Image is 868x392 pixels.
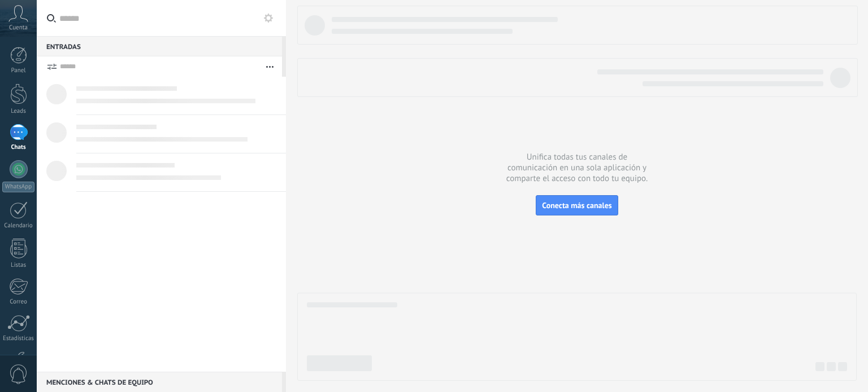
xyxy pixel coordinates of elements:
div: Menciones & Chats de equipo [37,372,282,392]
div: Chats [2,144,35,151]
div: Correo [2,298,35,306]
span: Cuenta [9,24,28,32]
div: Leads [2,108,35,115]
span: Conecta más canales [542,200,611,210]
div: Entradas [37,36,282,56]
div: Estadísticas [2,335,35,342]
div: WhatsApp [2,182,34,192]
div: Listas [2,262,35,269]
div: Panel [2,67,35,74]
button: Conecta más canales [536,195,618,215]
div: Calendario [2,222,35,230]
